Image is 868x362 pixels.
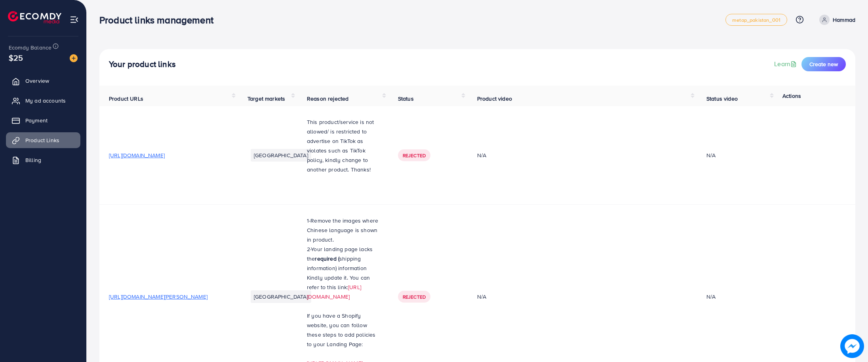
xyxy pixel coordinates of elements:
span: Reason rejected [307,95,348,103]
a: Payment [6,112,80,128]
li: [GEOGRAPHIC_DATA] [251,290,311,303]
img: logo [8,11,61,23]
span: Create new [809,60,838,68]
img: image [840,334,864,358]
strong: required ( [315,255,339,263]
span: Product video [477,95,512,103]
p: 2- [307,244,379,273]
span: This product/service is not allowed/ is restricted to advertise on TikTok as violates such as Tik... [307,118,374,173]
span: If you have a Shopify website, you can follow these steps to add policies to your Landing Page: [307,312,375,348]
a: Learn [774,59,798,69]
img: menu [70,15,79,24]
a: metap_pakistan_001 [725,14,787,26]
p: Hammad [833,15,855,25]
div: N/A [477,151,687,159]
span: Rejected [403,152,426,159]
div: N/A [706,293,716,301]
li: [GEOGRAPHIC_DATA] [251,149,311,162]
span: Product Links [25,136,59,144]
span: Rejected [403,293,426,300]
span: $25 [9,52,23,63]
span: metap_pakistan_001 [732,17,780,23]
a: Product Links [6,132,80,148]
p: 1-Remove the images where Chinese language is shown in product. [307,216,379,244]
span: Overview [25,77,49,85]
span: Ecomdy Balance [9,44,51,51]
span: Actions [782,92,801,100]
span: Kindly update it. You can refer to this link: [307,274,370,291]
span: Product URLs [109,95,143,103]
span: Target markets [247,95,285,103]
div: N/A [477,293,687,301]
button: Create new [801,57,846,71]
a: My ad accounts [6,93,80,109]
h4: Your product links [109,59,176,69]
a: Overview [6,73,80,89]
span: Status video [706,95,738,103]
span: [URL][DOMAIN_NAME] [109,151,165,159]
a: Hammad [816,15,855,25]
span: Status [398,95,414,103]
span: Billing [25,156,41,164]
span: Your landing page lacks the [307,245,373,263]
div: N/A [706,151,716,159]
span: Payment [25,116,48,124]
a: Billing [6,152,80,168]
span: [URL][DOMAIN_NAME][PERSON_NAME] [109,293,207,301]
span: My ad accounts [25,97,66,105]
h3: Product links management [99,14,220,26]
img: image [70,54,78,62]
